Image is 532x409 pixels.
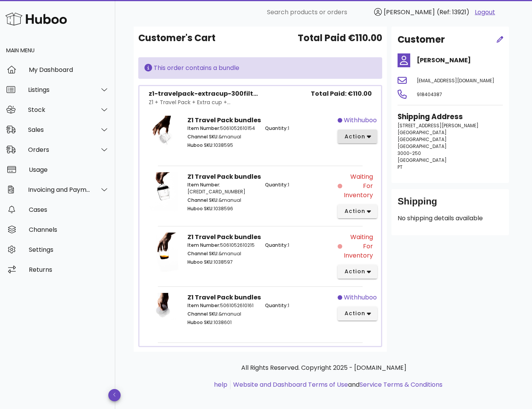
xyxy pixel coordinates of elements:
[344,293,377,302] span: withhuboo
[417,77,494,84] span: [EMAIL_ADDRESS][DOMAIN_NAME]
[187,250,219,257] span: Channel SKU:
[265,302,333,309] p: 1
[187,259,214,265] span: Huboo SKU:
[28,126,91,133] div: Sales
[398,136,447,143] span: [GEOGRAPHIC_DATA]
[417,91,442,98] span: 918404387
[149,233,178,272] img: Product Image
[28,106,91,113] div: Stock
[187,233,261,241] strong: Z1 Travel Pack bundles
[187,142,256,149] p: 1038595
[29,266,109,273] div: Returns
[230,380,443,389] li: and
[187,181,256,195] p: [CREDIT_CARD_NUMBER]
[28,86,91,93] div: Listings
[344,268,365,276] span: action
[187,197,256,204] p: &manual
[338,307,377,321] button: action
[187,259,256,266] p: 1038597
[265,125,288,131] span: Quantity:
[29,206,109,213] div: Cases
[29,66,109,73] div: My Dashboard
[344,233,373,260] span: Waiting for Inventory
[187,311,219,317] span: Channel SKU:
[187,302,220,309] span: Item Number:
[398,214,503,223] p: No shipping details available
[344,116,377,125] span: withhuboo
[29,226,109,233] div: Channels
[29,166,109,173] div: Usage
[187,116,261,125] strong: Z1 Travel Pack bundles
[187,181,220,188] span: Item Number:
[344,309,365,318] span: action
[311,89,372,98] span: Total Paid: €110.00
[149,116,178,155] img: Product Image
[360,380,443,389] a: Service Terms & Conditions
[398,129,447,136] span: [GEOGRAPHIC_DATA]
[138,31,215,45] span: Customer's Cart
[187,311,256,318] p: &manual
[187,319,256,326] p: 1038601
[265,302,288,309] span: Quantity:
[398,143,447,150] span: [GEOGRAPHIC_DATA]
[149,98,258,106] div: Z1 + Travel Pack + Extra cup +...
[338,130,377,143] button: action
[298,31,382,45] span: Total Paid €110.00
[338,265,377,279] button: action
[398,195,503,214] div: Shipping
[187,319,214,326] span: Huboo SKU:
[140,363,507,372] p: All Rights Reserved. Copyright 2025 - [DOMAIN_NAME]
[437,8,469,17] span: (Ref: 13921)
[187,242,220,248] span: Item Number:
[475,8,495,17] a: Logout
[265,125,333,132] p: 1
[398,164,403,170] span: PT
[187,172,261,181] strong: Z1 Travel Pack bundles
[28,186,91,193] div: Invoicing and Payments
[187,205,214,212] span: Huboo SKU:
[398,150,421,156] span: 3000-250
[149,172,178,212] img: Product Image
[187,133,219,140] span: Channel SKU:
[28,146,91,153] div: Orders
[398,157,447,163] span: [GEOGRAPHIC_DATA]
[265,181,288,188] span: Quantity:
[344,133,365,141] span: action
[398,111,503,122] h3: Shipping Address
[29,246,109,253] div: Settings
[187,197,219,203] span: Channel SKU:
[398,122,479,129] span: [STREET_ADDRESS][PERSON_NAME]
[344,172,373,200] span: Waiting for Inventory
[384,8,435,17] span: [PERSON_NAME]
[187,302,256,309] p: 5061052610161
[265,181,333,188] p: 1
[144,63,376,73] div: This order contains a bundle
[187,142,214,148] span: Huboo SKU:
[265,242,333,249] p: 1
[149,293,178,333] img: Product Image
[214,380,227,389] a: help
[233,380,348,389] a: Website and Dashboard Terms of Use
[5,11,67,27] img: Huboo Logo
[187,242,256,249] p: 5061052610215
[187,133,256,140] p: &manual
[187,125,256,132] p: 5061052610154
[187,250,256,257] p: &manual
[338,204,377,218] button: action
[149,89,258,98] div: z1-travelpack-extracup-300filt...
[187,125,220,131] span: Item Number:
[344,207,365,215] span: action
[187,293,261,302] strong: Z1 Travel Pack bundles
[417,56,503,65] h4: [PERSON_NAME]
[187,205,256,212] p: 1038596
[265,242,288,248] span: Quantity:
[398,33,445,47] h2: Customer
